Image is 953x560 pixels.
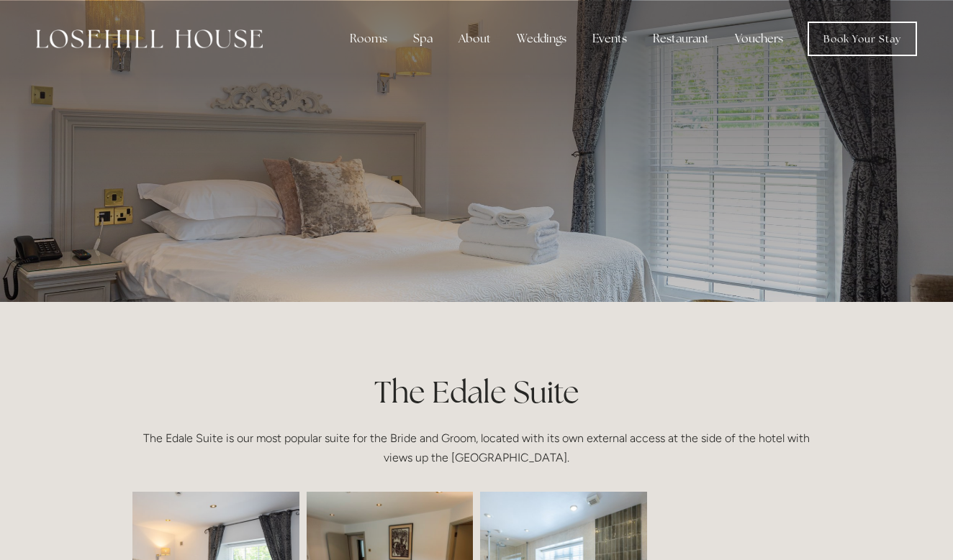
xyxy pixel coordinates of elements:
div: Restaurant [641,24,721,53]
div: Weddings [505,24,578,53]
img: Losehill House [36,29,263,48]
div: Rooms [338,24,399,53]
div: Events [581,24,638,53]
a: Vouchers [723,24,795,53]
div: Spa [402,24,444,53]
a: Book Your Stay [808,22,917,56]
h1: The Edale Suite [132,371,821,413]
div: About [447,24,502,53]
p: The Edale Suite is our most popular suite for the Bride and Groom, located with its own external ... [132,428,821,467]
